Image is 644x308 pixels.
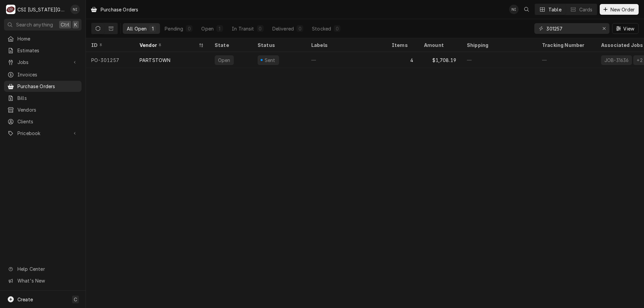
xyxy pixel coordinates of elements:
span: Help Center [17,265,77,272]
div: Table [548,6,561,13]
div: CSI [US_STATE][GEOGRAPHIC_DATA] [17,6,67,13]
a: Go to Jobs [4,57,82,68]
span: Purchase Orders [17,83,78,90]
div: — [537,52,596,68]
div: Open [201,25,214,32]
div: C [6,5,15,14]
span: C [74,296,77,303]
span: Create [17,297,33,302]
div: 1 [151,25,155,32]
div: — [306,52,386,68]
a: Go to Help Center [4,263,82,274]
div: NI [70,5,80,14]
input: Keyword search [546,23,597,34]
a: Home [4,33,82,44]
div: Sent [264,57,276,64]
div: Tracking Number [542,42,590,49]
button: Search anythingCtrlK [4,19,82,30]
span: Clients [17,118,78,125]
button: Open search [521,4,532,15]
span: Search anything [16,21,53,28]
div: Amount [424,42,455,49]
div: Stocked [312,25,331,32]
div: 4 [386,52,419,68]
div: Items [392,42,412,49]
span: Ctrl [61,21,69,28]
a: Clients [4,116,82,127]
span: View [622,25,636,32]
span: K [74,21,77,28]
span: Vendors [17,106,78,113]
div: All Open [127,25,147,32]
button: Erase input [599,23,609,34]
button: View [612,23,639,34]
span: New Order [609,6,636,13]
div: In Transit [232,25,254,32]
span: Estimates [17,47,78,54]
a: Estimates [4,45,82,56]
span: Jobs [17,59,68,66]
div: Labels [311,42,381,49]
div: CSI Kansas City's Avatar [6,5,15,14]
div: Nate Ingram's Avatar [70,5,80,14]
div: ID [91,42,127,49]
div: Vendor [140,42,197,49]
div: Pending [165,25,183,32]
div: Open [217,57,231,64]
div: 0 [298,25,302,32]
div: Shipping [467,42,531,49]
a: Vendors [4,104,82,115]
div: Cards [579,6,593,13]
a: Bills [4,93,82,104]
div: Delivered [272,25,294,32]
div: PO-301257 [86,52,134,68]
div: State [215,42,247,49]
div: 0 [335,25,339,32]
a: Go to Pricebook [4,128,82,139]
div: JOB-31636 [604,57,629,64]
div: 0 [258,25,262,32]
div: PARTSTOWN [140,57,170,64]
button: New Order [600,4,639,15]
div: 1 [218,25,222,32]
span: Pricebook [17,130,68,137]
div: NI [509,5,519,14]
a: Invoices [4,69,82,80]
div: — [462,52,537,68]
span: What's New [17,277,77,284]
span: Invoices [17,71,78,78]
div: $1,708.19 [419,52,462,68]
span: Bills [17,95,78,102]
div: 0 [187,25,191,32]
span: Home [17,35,78,42]
div: Status [258,42,299,49]
div: Nate Ingram's Avatar [509,5,519,14]
a: Purchase Orders [4,81,82,92]
a: Go to What's New [4,275,82,286]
